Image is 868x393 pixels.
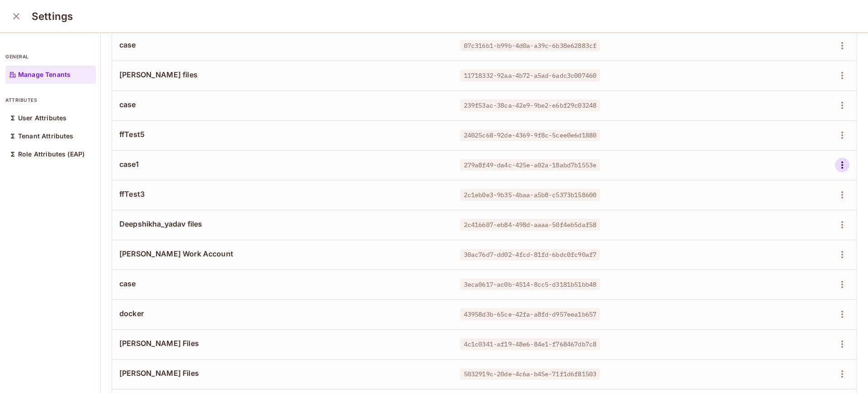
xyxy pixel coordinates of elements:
[460,279,600,290] span: 3eca0617-ac0b-4514-8cc5-d3181b51bb48
[119,338,446,348] span: [PERSON_NAME] Files
[119,99,446,109] span: case
[119,219,446,229] span: Deepshikha_yadav files
[119,308,446,318] span: docker
[18,114,66,122] p: User Attributes
[119,279,446,289] span: case
[119,368,446,378] span: [PERSON_NAME] Files
[18,133,74,140] p: Tenant Attributes
[460,40,600,52] span: 07c316b1-b99b-4d0a-a39c-6b38e62883cf
[460,159,600,171] span: 279a8f49-da4c-425e-a02a-18abd7b1553e
[460,249,600,260] span: 30ac76d7-dd02-4fcd-81fd-6bdc0fc90af7
[32,10,73,23] h3: Settings
[18,151,85,158] p: Role Attributes (EAP)
[460,219,600,231] span: 2c416607-eb84-498d-aaaa-50f4eb5daf58
[460,308,600,320] span: 43958d3b-65ce-42fa-a8fd-d957eea1b657
[18,71,71,78] p: Manage Tenants
[5,53,96,60] p: general
[119,159,446,169] span: case1
[5,96,96,104] p: attributes
[460,99,600,111] span: 239f53ac-38ca-42e9-9be2-e6bf29c03248
[119,189,446,199] span: ffTest3
[7,7,25,25] button: close
[119,249,446,259] span: [PERSON_NAME] Work Account
[460,189,600,201] span: 2c1eb0e3-9b35-4baa-a5b8-c5373b158600
[460,129,600,141] span: 24025c68-92de-4369-9f8c-5cee0e6d1880
[460,70,600,81] span: 11718332-92aa-4b72-a5ad-6adc3c007460
[119,40,446,50] span: case
[460,368,600,380] span: 5032919c-20de-4c6a-b45e-71f1d6f81503
[119,70,446,80] span: [PERSON_NAME] files
[460,338,600,350] span: 4c1c0341-af19-48e6-84e1-f768467db7c8
[119,129,446,139] span: ffTest5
